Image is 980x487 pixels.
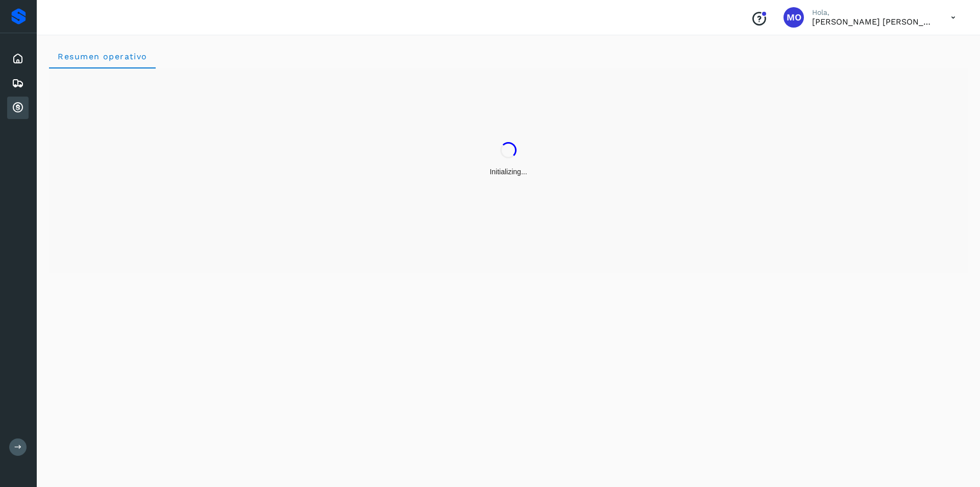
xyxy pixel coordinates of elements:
span: Resumen operativo [57,52,148,61]
div: Inicio [7,48,29,70]
div: Embarques [7,72,29,95]
p: Macaria Olvera Camarillo [812,17,935,27]
div: Cuentas por cobrar [7,97,29,119]
p: Hola, [812,8,935,17]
